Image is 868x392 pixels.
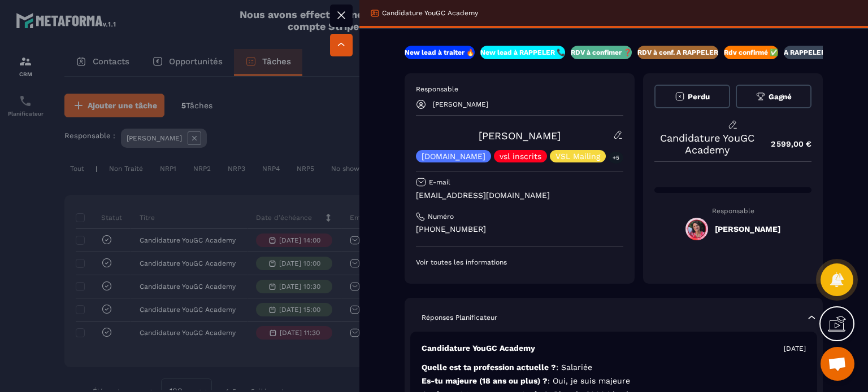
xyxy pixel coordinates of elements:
h5: [PERSON_NAME] [715,224,780,234]
p: [PHONE_NUMBER] [416,224,623,235]
p: +5 [609,152,623,164]
p: Numéro [428,212,454,221]
p: RDV à confimer ❓ [571,48,632,57]
p: Candidature YouGC Academy [382,8,478,17]
p: [EMAIL_ADDRESS][DOMAIN_NAME] [416,190,623,201]
button: Perdu [654,85,730,108]
p: New lead à traiter 🔥 [405,48,475,57]
p: Rdv confirmé ✅ [724,48,778,57]
p: Réponses Planificateur [422,313,497,322]
p: 2 599,00 € [759,133,811,155]
p: E-mail [429,178,450,187]
a: [PERSON_NAME] [479,130,561,142]
p: Responsable [416,85,623,94]
p: VSL Mailing [555,152,600,160]
p: Responsable [654,207,811,215]
button: Gagné [736,85,811,108]
span: : Oui, je suis majeure [548,376,630,385]
p: Voir toutes les informations [416,258,623,267]
p: [DATE] [784,344,806,353]
p: Candidature YouGC Academy [422,343,535,354]
p: RDV à conf. A RAPPELER [637,48,718,57]
p: [PERSON_NAME] [433,100,488,108]
p: Quelle est ta profession actuelle ? [422,362,806,373]
p: New lead à RAPPELER 📞 [480,48,565,57]
a: Ouvrir le chat [821,347,854,381]
p: [DOMAIN_NAME] [422,152,485,160]
p: Es-tu majeure (18 ans ou plus) ? [422,376,806,386]
p: Candidature YouGC Academy [654,132,759,156]
span: Perdu [688,93,710,101]
p: vsl inscrits [500,152,541,160]
span: Gagné [769,93,792,101]
span: : Salariée [556,363,592,372]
